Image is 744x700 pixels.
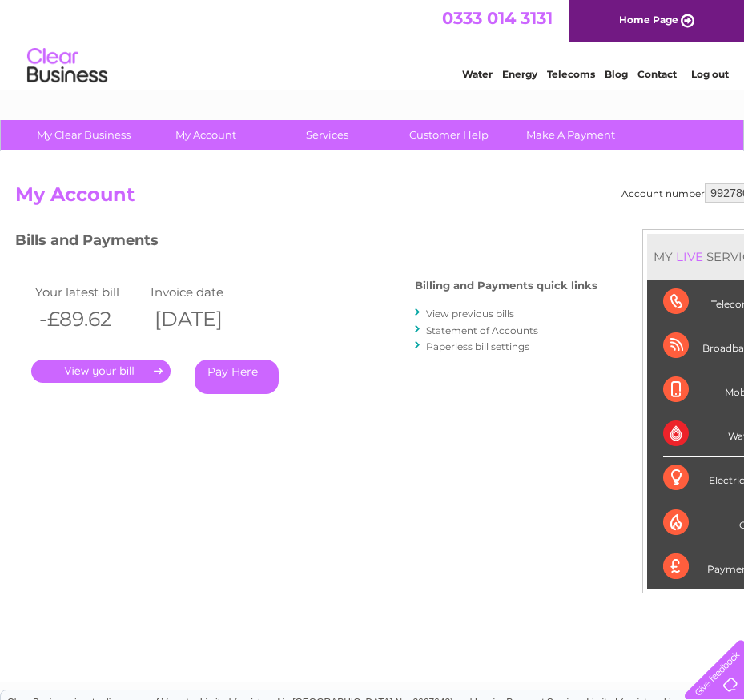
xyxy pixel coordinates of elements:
[18,120,150,150] a: My Clear Business
[15,229,597,257] h3: Bills and Payments
[426,340,529,352] a: Paperless bill settings
[637,68,677,80] a: Contact
[505,120,637,150] a: Make A Payment
[691,68,729,80] a: Log out
[147,281,262,303] td: Invoice date
[139,120,271,150] a: My Account
[26,42,108,91] img: logo.png
[261,120,393,150] a: Services
[502,68,537,80] a: Energy
[426,324,538,336] a: Statement of Accounts
[383,120,515,150] a: Customer Help
[605,68,628,80] a: Blog
[31,303,147,336] th: -£89.62
[442,8,553,28] a: 0333 014 3131
[147,303,262,336] th: [DATE]
[415,280,597,292] h4: Billing and Payments quick links
[462,68,493,80] a: Water
[31,360,171,383] a: .
[673,249,706,264] div: LIVE
[31,281,147,303] td: Your latest bill
[547,68,595,80] a: Telecoms
[426,308,514,320] a: View previous bills
[195,360,279,394] a: Pay Here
